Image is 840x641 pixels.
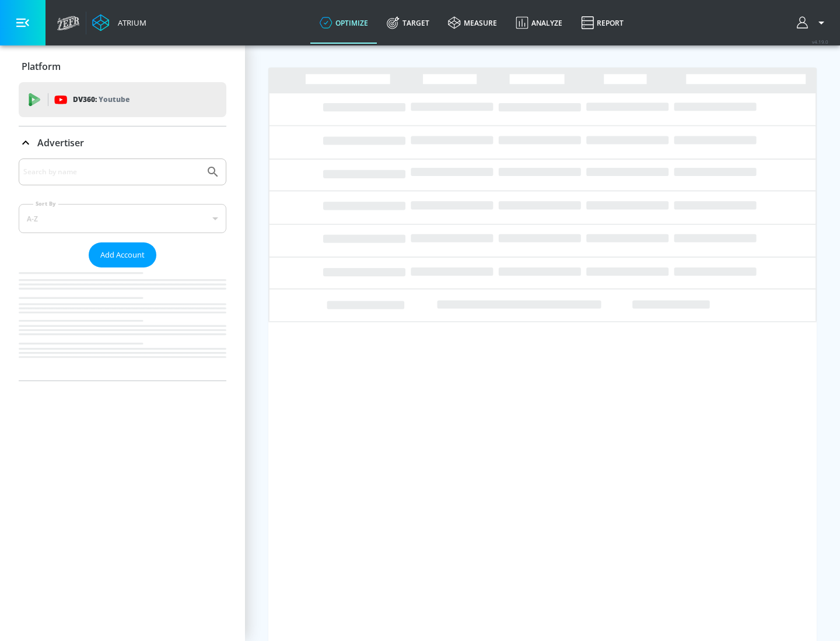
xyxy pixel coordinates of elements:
div: DV360: Youtube [19,82,226,117]
span: Add Account [100,248,145,262]
button: Add Account [89,242,156,267]
a: Report [572,2,633,44]
a: Atrium [92,14,146,31]
p: Youtube [99,93,129,105]
a: optimize [310,2,377,44]
nav: list of Advertiser [19,267,226,381]
div: Advertiser [19,126,226,159]
label: Sort By [33,200,58,207]
div: Advertiser [19,159,226,381]
input: Search by name [23,164,200,179]
p: Advertiser [37,136,84,149]
a: Target [377,2,439,44]
a: Analyze [506,2,572,44]
p: Platform [22,60,61,73]
div: A-Z [19,204,226,233]
a: measure [439,2,506,44]
p: DV360: [73,93,129,106]
span: v 4.19.0 [812,38,828,45]
div: Platform [19,50,226,83]
div: Atrium [113,17,146,28]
